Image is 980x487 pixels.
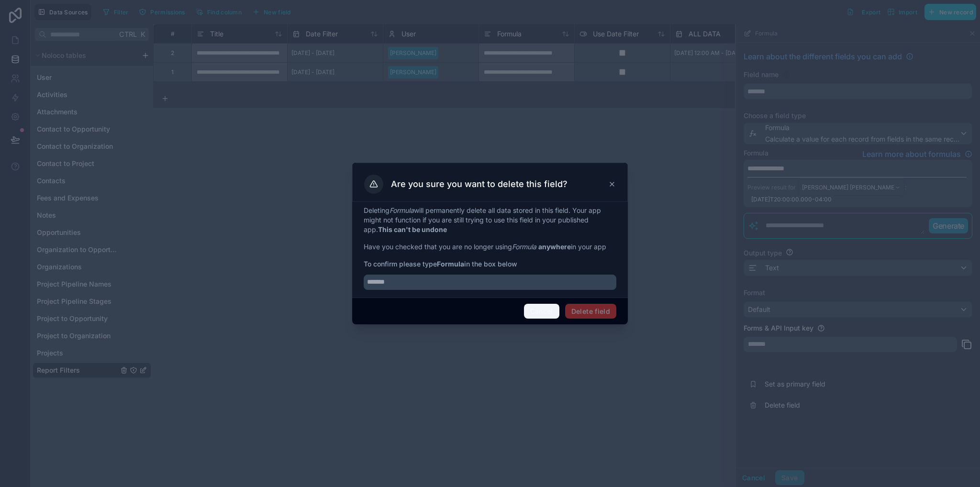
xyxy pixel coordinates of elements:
[437,260,464,268] strong: Formula
[364,206,616,234] p: Deleting will permanently delete all data stored in this field. Your app might not function if yo...
[364,259,616,269] span: To confirm please type in the box below
[391,178,568,190] h3: Are you sure you want to delete this field?
[538,243,571,251] strong: anywhere
[378,225,447,233] strong: This can't be undone
[364,242,616,252] p: Have you checked that you are no longer using in your app
[390,206,414,214] em: Formula
[524,304,559,319] button: Cancel
[512,243,536,251] em: Formula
